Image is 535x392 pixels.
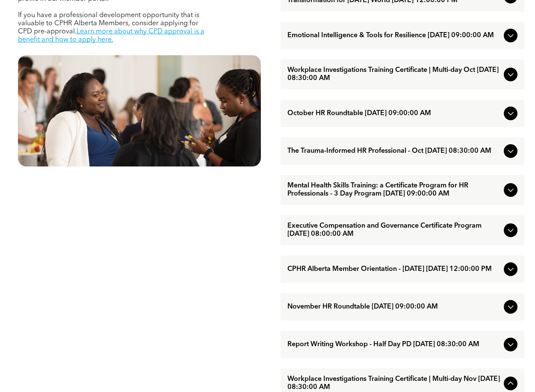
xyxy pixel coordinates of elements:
[18,12,199,35] span: If you have a professional development opportunity that is valuable to CPHR Alberta Members, cons...
[287,110,500,118] span: October HR Roundtable [DATE] 09:00:00 AM
[287,265,500,273] span: CPHR Alberta Member Orientation - [DATE] [DATE] 12:00:00 PM
[287,66,500,83] span: Workplace Investigations Training Certificate | Multi-day Oct [DATE] 08:30:00 AM
[287,222,500,238] span: Executive Compensation and Governance Certificate Program [DATE] 08:00:00 AM
[287,375,500,392] span: Workplace Investigations Training Certificate | Multi-day Nov [DATE] 08:30:00 AM
[18,28,204,43] a: Learn more about why CPD approval is a benefit and how to apply here.
[287,182,500,198] span: Mental Health Skills Training: a Certificate Program for HR Professionals - 3 Day Program [DATE] ...
[287,341,500,349] span: Report Writing Workshop - Half Day PD [DATE] 08:30:00 AM
[287,147,500,155] span: The Trauma-Informed HR Professional - Oct [DATE] 08:30:00 AM
[287,32,500,40] span: Emotional Intelligence & Tools for Resilience [DATE] 09:00:00 AM
[287,303,500,311] span: November HR Roundtable [DATE] 09:00:00 AM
